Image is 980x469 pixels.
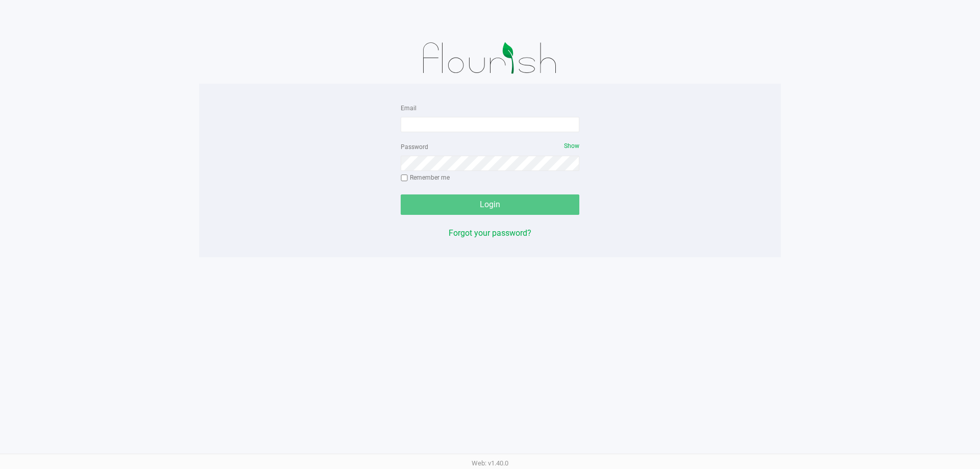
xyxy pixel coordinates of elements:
input: Remember me [401,175,408,182]
label: Email [401,104,416,113]
label: Remember me [401,173,450,182]
label: Password [401,142,428,152]
button: Forgot your password? [449,227,531,239]
span: Web: v1.40.0 [472,459,508,467]
span: Show [564,142,579,150]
